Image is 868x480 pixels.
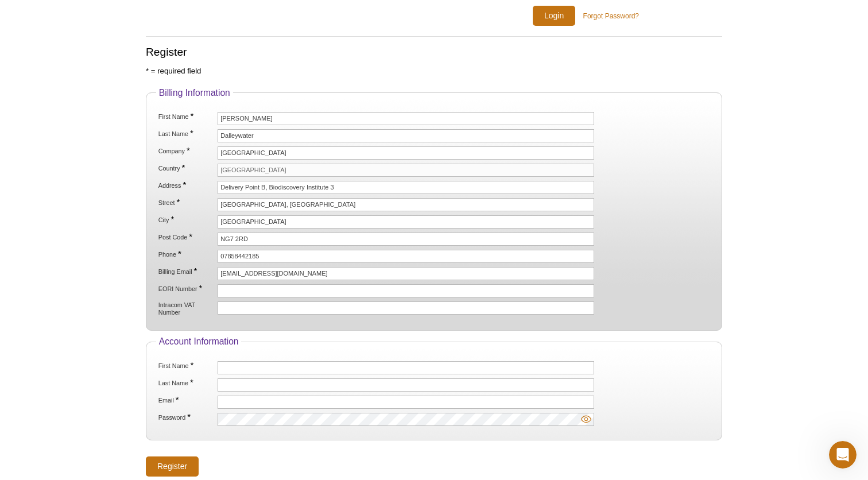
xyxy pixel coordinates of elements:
[146,456,199,477] input: Register
[157,181,216,189] label: Address
[146,47,722,57] h2: Register
[157,267,216,276] label: Billing Email
[157,164,216,172] label: Country
[533,6,575,26] input: Login
[157,215,216,224] label: City
[157,378,216,387] label: Last Name
[581,414,591,424] img: password-eye.svg
[157,396,216,404] label: Email
[157,301,216,316] label: Intracom VAT Number
[157,361,216,370] label: First Name
[156,336,242,347] legend: Account Information
[157,284,216,293] label: EORI Number
[157,112,216,121] label: First Name
[156,88,233,98] legend: Billing Information
[157,233,216,241] label: Post Code
[157,413,216,421] label: Password
[829,441,857,469] iframe: Intercom live chat
[146,66,722,76] p: * = required field
[157,250,216,258] label: Phone
[157,146,216,155] label: Company
[157,129,216,138] label: Last Name
[157,198,216,207] label: Street
[583,11,639,21] a: Forgot Password?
